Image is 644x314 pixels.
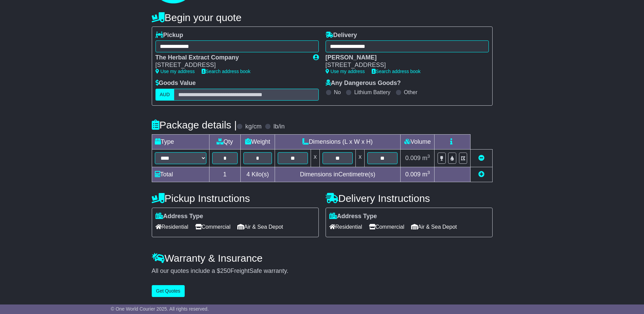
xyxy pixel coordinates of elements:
[155,62,306,69] div: [STREET_ADDRESS]
[155,213,203,220] label: Address Type
[478,155,484,161] a: Remove this item
[202,69,251,74] a: Search address book
[478,171,484,178] a: Add new item
[372,69,421,74] a: Search address book
[273,123,284,130] label: lb/in
[152,119,237,130] h4: Package details |
[155,89,174,101] label: AUD
[326,62,482,69] div: [STREET_ADDRESS]
[155,69,195,74] a: Use my address
[326,80,401,87] label: Any Dangerous Goods?
[326,193,493,204] h4: Delivery Instructions
[152,134,209,149] td: Type
[111,306,209,312] span: © One World Courier 2025. All rights reserved.
[245,123,261,130] label: kg/cm
[209,167,241,182] td: 1
[152,193,319,204] h4: Pickup Instructions
[155,222,188,232] span: Residential
[405,171,421,178] span: 0.009
[275,134,401,149] td: Dimensions (L x W x H)
[237,222,283,232] span: Air & Sea Depot
[155,54,306,62] div: The Herbal Extract Company
[334,89,341,95] label: No
[311,149,319,167] td: x
[401,134,435,149] td: Volume
[220,267,231,274] span: 250
[326,69,365,74] a: Use my address
[209,134,241,149] td: Qty
[241,167,275,182] td: Kilo(s)
[155,32,183,39] label: Pickup
[326,54,482,62] div: [PERSON_NAME]
[427,170,430,175] sup: 3
[354,89,390,95] label: Lithium Battery
[155,80,196,87] label: Goods Value
[152,12,493,23] h4: Begin your quote
[427,154,430,159] sup: 3
[411,222,457,232] span: Air & Sea Depot
[152,285,185,297] button: Get Quotes
[329,213,377,220] label: Address Type
[422,171,430,178] span: m
[329,222,362,232] span: Residential
[369,222,404,232] span: Commercial
[152,167,209,182] td: Total
[404,89,418,95] label: Other
[422,155,430,161] span: m
[246,171,250,178] span: 4
[152,267,493,275] div: All our quotes include a $ FreightSafe warranty.
[241,134,275,149] td: Weight
[152,252,493,264] h4: Warranty & Insurance
[405,155,421,161] span: 0.009
[326,32,357,39] label: Delivery
[356,149,365,167] td: x
[195,222,231,232] span: Commercial
[275,167,401,182] td: Dimensions in Centimetre(s)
